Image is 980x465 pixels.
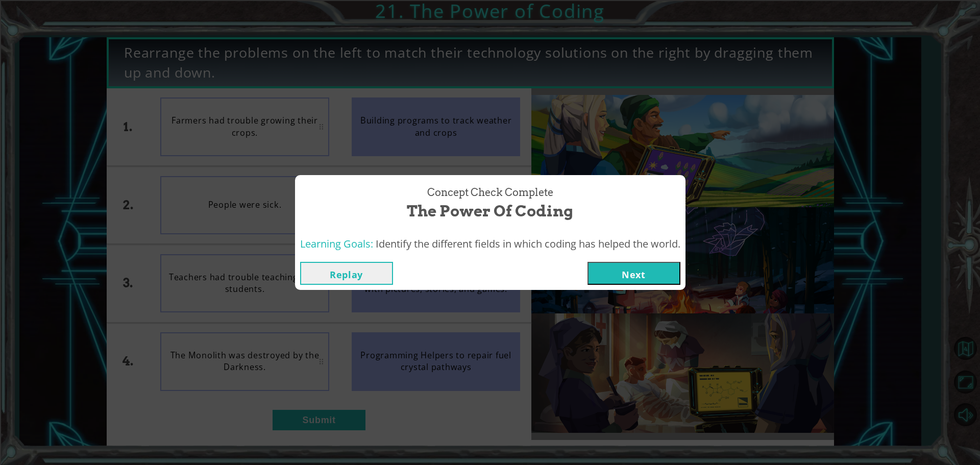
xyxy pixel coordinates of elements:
[4,68,976,78] div: Move To ...
[4,4,976,13] div: Sort A > Z
[587,262,680,285] button: Next
[427,185,553,200] span: Concept Check Complete
[4,22,976,32] div: Move To ...
[4,59,976,68] div: Rename
[376,237,680,251] span: Identify the different fields in which coding has helped the world.
[300,237,373,251] span: Learning Goals:
[300,262,393,285] button: Replay
[4,13,976,22] div: Sort New > Old
[4,41,976,50] div: Options
[4,50,976,59] div: Sign out
[407,200,573,222] span: The Power of Coding
[4,32,976,41] div: Delete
